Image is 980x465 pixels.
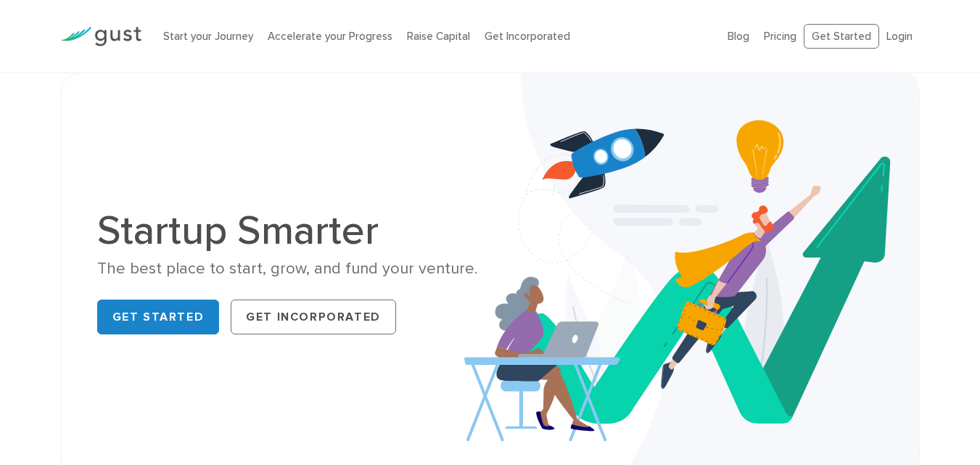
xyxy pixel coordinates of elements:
a: Get Incorporated [485,30,570,43]
a: Get Started [804,24,879,49]
a: Get Started [97,300,220,334]
a: Accelerate your Progress [268,30,392,43]
a: Start your Journey [163,30,253,43]
a: Raise Capital [407,30,470,43]
a: Get Incorporated [231,300,396,334]
a: Pricing [764,30,796,43]
a: Login [886,30,913,43]
h1: Startup Smarter [97,210,479,251]
div: The best place to start, grow, and fund your venture. [97,258,479,279]
a: Blog [728,30,749,43]
img: Gust Logo [60,27,141,46]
